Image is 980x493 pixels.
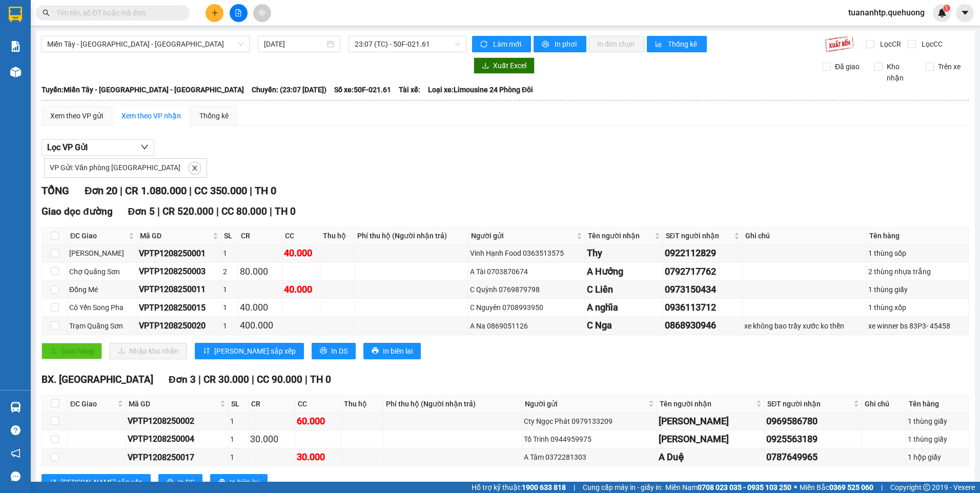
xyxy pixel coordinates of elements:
span: Miền Nam [665,482,791,493]
span: aim [258,9,266,16]
div: Đồng Mé [69,284,135,295]
span: Miền Bắc [800,482,873,493]
span: CR 1.080.000 [125,184,187,197]
div: 1 thùng sốp [868,248,967,259]
div: Cô Yến Song Pha [69,302,135,313]
div: xe không bao trầy xước ko thền [744,320,865,332]
div: 0787649965 [766,450,860,464]
td: 0936113712 [663,299,743,317]
span: Mã GD [140,230,211,241]
div: 1 [223,248,236,259]
div: VPTP1208250011 [139,283,219,296]
button: printerIn biên lai [210,474,268,490]
strong: 1900 633 818 [522,483,566,491]
div: 30.000 [297,450,339,464]
div: A Hưởng [587,264,661,279]
span: bar-chart [655,40,664,49]
span: [PERSON_NAME] sắp xếp [214,345,296,357]
span: Đơn 20 [85,184,117,197]
button: Lọc VP Gửi [42,139,154,156]
img: icon-new-feature [937,8,947,17]
div: Thy [587,246,661,260]
td: C Nga [585,317,663,335]
div: 1 [223,284,236,295]
th: Tên hàng [906,396,969,413]
span: down [140,143,149,151]
td: VPTP1208250011 [137,281,221,299]
td: Duy Nghĩa [657,430,765,448]
div: A Duệ [659,450,763,464]
b: Tuyến: Miền Tây - [GEOGRAPHIC_DATA] - [GEOGRAPHIC_DATA] [42,86,244,94]
span: Đơn 5 [128,206,155,217]
span: CC 80.000 [221,206,267,217]
span: search [43,9,50,16]
th: Phí thu hộ (Người nhận trả) [355,228,469,244]
div: VPTP1208250017 [128,451,227,464]
div: VPTP1208250003 [139,265,219,278]
span: TH 0 [275,206,296,217]
div: 0792717762 [665,264,741,279]
span: ĐC Giao [70,230,127,241]
td: 0792717762 [663,263,743,281]
td: C Liên [585,281,663,299]
span: Kho nhận [883,61,918,84]
button: plus [206,4,223,22]
span: TH 0 [255,184,276,197]
div: A Na 0869051126 [470,320,583,332]
span: Giao dọc đường [42,206,113,217]
div: 1 thùng xốp [868,302,967,313]
div: VPTP1208250015 [139,301,219,314]
span: printer [372,347,379,355]
div: 0925563189 [766,432,860,446]
td: 0973150434 [663,281,743,299]
div: 0936113712 [665,300,741,315]
td: Thy [585,244,663,262]
td: A nghĩa [585,299,663,317]
span: Thống kê [668,38,699,50]
button: close [189,162,201,174]
span: 1 [945,5,948,12]
span: | [252,374,254,385]
button: In đơn chọn [589,36,645,52]
div: Xem theo VP gửi [50,110,103,121]
div: VPTP1208250004 [128,433,227,445]
span: | [881,482,883,493]
div: 0868930946 [665,318,741,333]
span: printer [218,479,226,487]
th: CR [249,396,295,413]
span: Trên xe [934,61,965,72]
div: 40.000 [284,282,318,297]
div: 1 [230,451,247,463]
div: Cty Ngọc Phát 0979133209 [524,416,655,427]
span: Làm mới [493,38,523,50]
div: 0973150434 [665,282,741,297]
span: CC 90.000 [257,374,302,385]
div: A Tâm 0372281303 [524,451,655,463]
div: VPTP1208250020 [139,319,219,332]
div: C Nga [587,318,661,333]
span: download [482,62,489,70]
div: Trạm Quãng Sơn [69,320,135,332]
td: VPTP1208250002 [126,413,229,430]
div: 1 [230,416,247,427]
th: Thu hộ [341,396,383,413]
span: printer [320,347,327,355]
span: notification [11,448,21,458]
span: Lọc CC [917,38,944,50]
td: VPTP1208250020 [137,317,221,335]
th: CR [238,228,282,244]
input: Tìm tên, số ĐT hoặc mã đơn [56,7,177,18]
button: printerIn DS [158,474,202,490]
span: Xuất Excel [493,60,526,71]
div: [PERSON_NAME] [659,432,763,446]
button: sort-ascending[PERSON_NAME] sắp xếp [42,474,151,490]
img: logo-vxr [9,7,22,22]
td: VPTP1208250017 [126,448,229,466]
span: sync [480,40,489,49]
span: printer [542,40,550,49]
td: 0868930946 [663,317,743,335]
img: warehouse-icon [10,402,21,413]
button: sort-ascending[PERSON_NAME] sắp xếp [195,343,304,359]
span: caret-down [961,8,970,17]
sup: 1 [943,5,950,12]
